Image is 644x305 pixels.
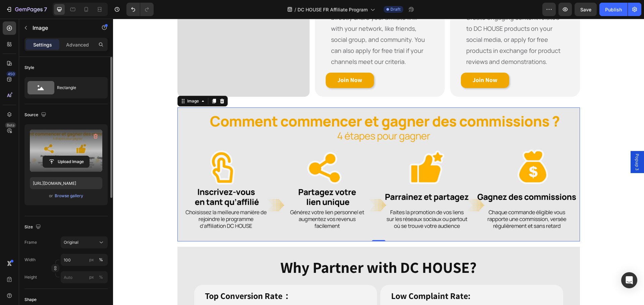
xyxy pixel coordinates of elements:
span: DC HOUSE FR Affiliate Program [298,6,368,13]
label: Width [24,257,36,263]
div: Open Intercom Messenger [621,272,637,288]
button: px [97,273,105,281]
div: % [99,274,103,280]
div: px [89,274,94,280]
span: Popup 3 [521,135,528,152]
a: Join Now [213,54,261,69]
iframe: Design area [113,19,644,305]
div: 450 [6,71,16,77]
div: Size [24,223,42,232]
p: 7 [44,5,47,13]
input: px% [61,254,108,266]
input: px% [61,271,108,283]
button: Publish [599,3,628,16]
strong: Low Complaint Rate: [278,271,358,283]
button: % [88,256,96,264]
div: Shape [24,297,37,303]
div: Browse gallery [55,193,83,199]
div: Undo/Redo [126,3,154,16]
button: Original [61,236,108,248]
p: Settings [33,41,52,48]
div: % [99,257,103,263]
a: Join Now [348,54,396,69]
label: Frame [24,239,37,245]
strong: Join Now [224,57,249,65]
button: Save [575,3,597,16]
div: Beta [5,123,16,128]
span: Original [64,239,78,245]
div: Source [24,110,48,120]
div: px [89,257,94,263]
div: Style [24,65,34,71]
p: Advanced [66,41,89,48]
strong: Join Now [360,57,384,65]
button: % [88,273,96,281]
strong: Top Conversion Rate： [92,271,178,283]
span: Save [580,7,591,12]
button: Upload Image [43,156,90,168]
div: Image [73,79,87,85]
span: or [49,192,53,200]
span: / [294,6,296,13]
button: Browse gallery [54,193,84,199]
div: Publish [605,6,622,13]
input: https://example.com/image.jpg [30,177,102,189]
h2: Why Partner with DC HOUSE? [64,238,467,259]
img: Affiliate marketing guide – How to get started and earn commission in 4 simple steps with DC HOUS... [64,89,467,223]
button: 7 [3,3,50,16]
div: Rectangle [57,80,98,95]
span: Draft [390,6,400,12]
p: Image [33,24,90,32]
button: px [97,256,105,264]
label: Height [24,274,37,280]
